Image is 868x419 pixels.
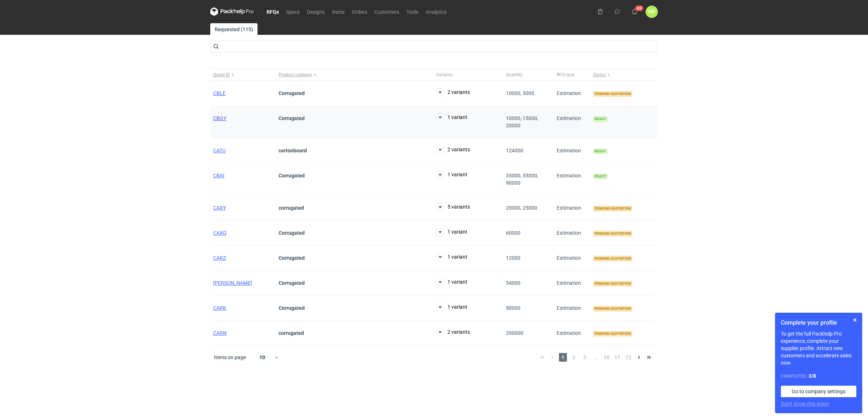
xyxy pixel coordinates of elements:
svg: Packhelp Pro [210,7,254,16]
a: Go to company settings [781,386,856,397]
a: Designs [303,7,328,16]
span: Pending quotation [593,256,632,262]
button: Skip for now [851,316,859,324]
button: Don’t show this again [781,400,829,407]
span: Status [593,72,606,78]
span: 200000 [506,330,523,336]
span: Ready [593,116,608,122]
div: Estimation [554,321,590,346]
strong: corrugated [279,205,304,211]
div: Estimation [554,106,590,138]
a: Analytics [422,7,450,16]
strong: Corrugated [279,280,305,286]
span: Quote ID [213,72,230,78]
span: 1 [559,353,567,362]
strong: 3 / 8 [808,373,816,379]
button: 1 variant [436,303,467,312]
span: 10000, 15000, 20000 [506,115,538,128]
button: 2 variants [436,145,470,154]
strong: Corrugated [279,255,305,261]
div: Estimation [554,138,590,163]
button: Product category [276,69,433,81]
span: 60000 [506,230,520,236]
a: Customers [371,7,403,16]
div: Estimation [554,163,590,196]
a: CAXY [213,205,226,211]
span: 3 [581,353,589,362]
span: Pending quotation [593,206,632,211]
span: Ready [593,148,608,154]
span: Pending quotation [593,306,632,312]
span: Pending quotation [593,281,632,287]
div: Martyna Kasperska [646,6,658,18]
button: 1 variant [436,113,467,122]
div: Estimation [554,81,590,106]
div: Estimation [554,271,590,296]
button: MK [646,6,658,18]
a: Orders [348,7,371,16]
button: 5 variants [436,203,470,211]
strong: Corrugated [279,115,305,121]
span: 2 [570,353,578,362]
a: CBLE [213,90,226,96]
span: 50000 [506,305,520,311]
span: Items on page [214,354,246,361]
a: Requested (115) [210,23,257,35]
a: CARZ [213,255,226,261]
p: To get the full Packhelp Pro experience, complete your supplier profile. Attract new customers an... [781,330,856,366]
strong: Corrugated [279,90,305,96]
strong: corrugated [279,330,304,336]
span: Pending quotation [593,231,632,237]
a: CARN [213,330,227,336]
strong: cartonboard [279,148,307,153]
span: 12 [624,353,632,362]
div: Estimation [554,246,590,271]
strong: Corrugated [279,173,305,178]
span: RFQ type [557,72,574,78]
span: 11 [613,353,621,362]
strong: Corrugated [279,230,305,236]
span: Quantity [506,72,523,78]
a: CAXQ [213,230,227,236]
a: CBGY [213,115,226,121]
a: RFQs [263,7,283,16]
a: [PERSON_NAME] [213,280,252,286]
span: Variants [436,72,453,78]
div: 10 [251,352,274,362]
span: Product category [279,72,312,78]
span: ... [592,353,600,362]
span: 20000, 25000 [506,205,537,211]
a: CARK [213,305,226,311]
button: 1 variant [436,253,467,262]
span: 10 [603,353,611,362]
button: 1 variant [436,228,467,237]
span: Pending quotation [593,331,632,337]
button: 2 variants [436,88,470,97]
div: Completed: [781,372,856,380]
span: 12000 [506,255,520,261]
a: Items [328,7,348,16]
div: Estimation [554,296,590,321]
span: CBAI [213,173,224,178]
span: 54000 [506,280,520,286]
div: Estimation [554,221,590,246]
h1: Complete your profile [781,319,856,327]
span: 10000, 5000 [506,90,534,96]
span: Ready [593,173,608,179]
button: Status [590,69,656,81]
button: 1 variant [436,171,467,179]
button: 69 [629,6,640,17]
span: Pending quotation [593,91,632,97]
button: 2 variants [436,328,470,337]
strong: Corrugated [279,305,305,311]
div: Estimation [554,196,590,221]
a: CATU [213,148,226,153]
